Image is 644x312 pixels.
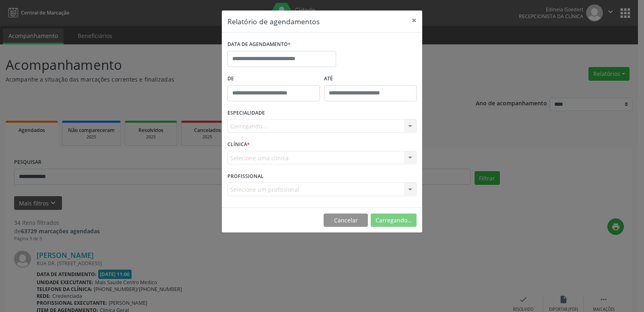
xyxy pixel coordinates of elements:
button: Cancelar [324,214,368,227]
label: ESPECIALIDADE [227,107,265,119]
label: De [227,73,320,85]
label: PROFISSIONAL [227,170,264,182]
label: DATA DE AGENDAMENTO [227,38,291,51]
button: Close [406,10,422,30]
h5: Relatório de agendamentos [227,16,320,27]
label: ATÉ [324,73,417,85]
label: CLÍNICA [227,138,250,151]
button: Carregando... [371,214,417,227]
